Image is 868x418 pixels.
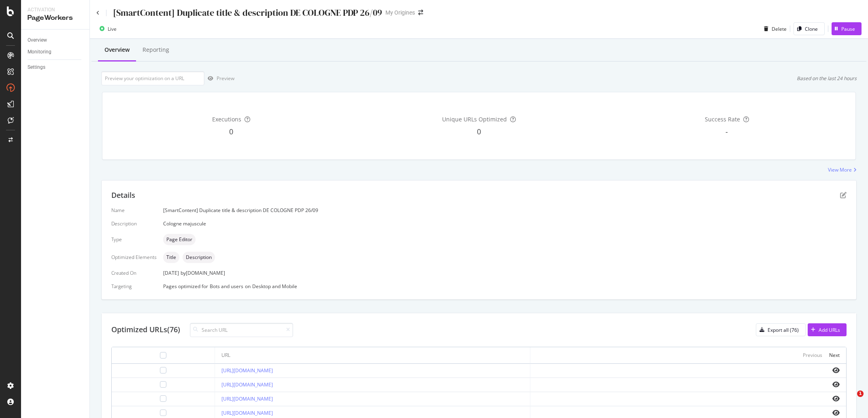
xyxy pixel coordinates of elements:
[210,283,243,290] div: Bots and users
[797,75,857,82] div: Based on the last 24 hours
[805,25,818,32] div: Clone
[442,115,507,123] span: Unique URLs Optimized
[725,127,728,136] span: -
[163,207,847,214] div: [SmartContent] Duplicate title & description DE COLOGNE PDP 26/09
[111,269,157,276] div: Created On
[252,283,297,290] div: Desktop and Mobile
[803,350,822,360] button: Previous
[832,395,840,402] i: eye
[828,166,857,173] a: View More
[111,254,157,261] div: Optimized Elements
[163,234,196,245] div: neutral label
[111,207,157,214] div: Name
[104,46,130,54] div: Overview
[221,381,273,388] a: [URL][DOMAIN_NAME]
[857,390,864,397] span: 1
[705,115,740,123] span: Success Rate
[794,22,825,35] button: Clone
[166,255,176,260] span: Title
[204,72,234,85] button: Preview
[113,6,382,19] div: [SmartContent] Duplicate title & description DE COLOGNE PDP 26/09
[28,63,45,72] div: Settings
[418,10,423,15] div: arrow-right-arrow-left
[108,25,117,32] div: Live
[385,8,415,17] div: My Origines
[841,25,855,32] div: Pause
[96,11,100,15] a: Click to go back
[111,283,157,290] div: Targeting
[828,166,852,173] div: View More
[772,25,787,32] div: Delete
[840,390,860,410] iframe: Intercom live chat
[756,323,806,336] button: Export all (76)
[477,127,481,136] span: 0
[190,323,293,337] input: Search URL
[163,269,847,276] div: [DATE]
[221,367,273,374] a: [URL][DOMAIN_NAME]
[111,236,157,243] div: Type
[803,352,822,359] div: Previous
[163,252,179,263] div: neutral label
[819,327,840,333] div: Add URLs
[186,255,212,260] span: Description
[28,36,47,45] div: Overview
[28,13,83,23] div: PageWorkers
[143,46,169,54] div: Reporting
[163,220,847,227] div: Cologne majuscule
[832,410,840,416] i: eye
[101,71,204,85] input: Preview your optimization on a URL
[28,36,84,45] a: Overview
[28,63,84,72] a: Settings
[829,352,840,359] div: Next
[111,325,180,335] div: Optimized URLs (76)
[217,75,234,82] div: Preview
[221,395,273,402] a: [URL][DOMAIN_NAME]
[768,327,799,333] div: Export all (76)
[111,190,135,201] div: Details
[28,6,83,13] div: Activation
[166,237,192,242] span: Page Editor
[808,323,847,336] button: Add URLs
[832,22,862,35] button: Pause
[832,367,840,373] i: eye
[229,127,233,136] span: 0
[840,192,847,198] div: pen-to-square
[163,283,847,290] div: Pages optimized for on
[111,220,157,227] div: Description
[28,48,51,56] div: Monitoring
[832,381,840,388] i: eye
[28,48,84,56] a: Monitoring
[829,350,840,360] button: Next
[212,115,241,123] span: Executions
[183,252,215,263] div: neutral label
[181,269,225,276] div: by [DOMAIN_NAME]
[221,410,273,416] a: [URL][DOMAIN_NAME]
[221,352,230,359] div: URL
[761,22,787,35] button: Delete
